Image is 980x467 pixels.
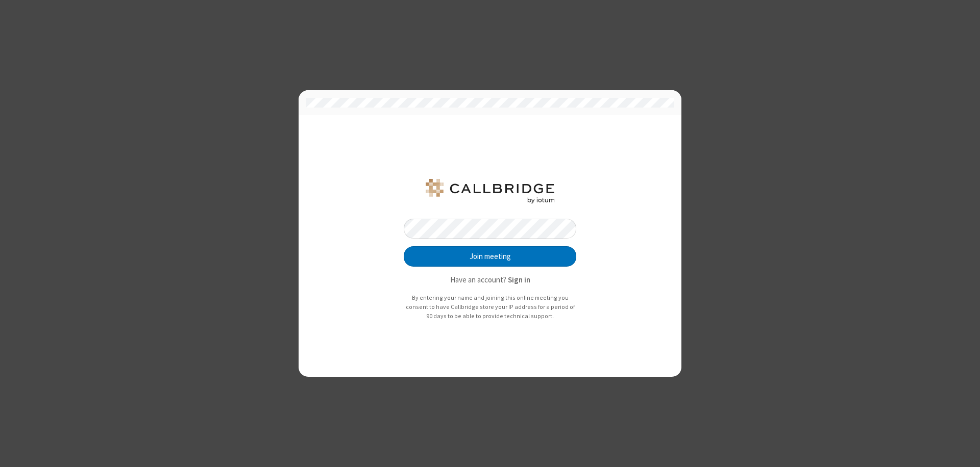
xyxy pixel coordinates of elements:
strong: Sign in [508,275,530,284]
p: Have an account? [404,274,576,286]
button: Join meeting [404,246,576,267]
button: Sign in [508,274,530,286]
img: QA Selenium DO NOT DELETE OR CHANGE [424,179,556,203]
p: By entering your name and joining this online meeting you consent to have Callbridge store your I... [404,293,576,320]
